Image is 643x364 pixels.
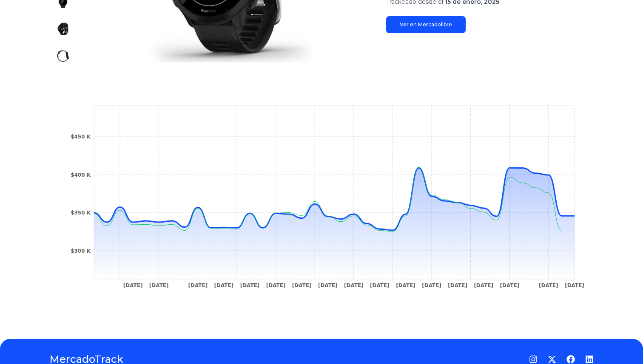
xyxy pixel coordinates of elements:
[529,355,538,364] a: Instagram
[386,16,466,33] a: Ver en Mercadolibre
[396,282,415,288] tspan: [DATE]
[318,282,338,288] tspan: [DATE]
[500,282,519,288] tspan: [DATE]
[448,282,467,288] tspan: [DATE]
[539,282,558,288] tspan: [DATE]
[548,355,556,364] a: Twitter
[71,248,91,254] tspan: $300 K
[56,49,70,63] img: Reloj Smartwatch Forerunner 55 Running Garmin Negro
[565,282,584,288] tspan: [DATE]
[149,282,169,288] tspan: [DATE]
[370,282,390,288] tspan: [DATE]
[292,282,312,288] tspan: [DATE]
[214,282,234,288] tspan: [DATE]
[474,282,493,288] tspan: [DATE]
[344,282,364,288] tspan: [DATE]
[188,282,208,288] tspan: [DATE]
[71,172,91,178] tspan: $400 K
[585,355,594,364] a: LinkedIn
[71,210,91,216] tspan: $350 K
[266,282,286,288] tspan: [DATE]
[240,282,260,288] tspan: [DATE]
[566,355,575,364] a: Facebook
[123,282,143,288] tspan: [DATE]
[422,282,441,288] tspan: [DATE]
[56,22,70,36] img: Reloj Smartwatch Forerunner 55 Running Garmin Negro
[71,134,91,140] tspan: $450 K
